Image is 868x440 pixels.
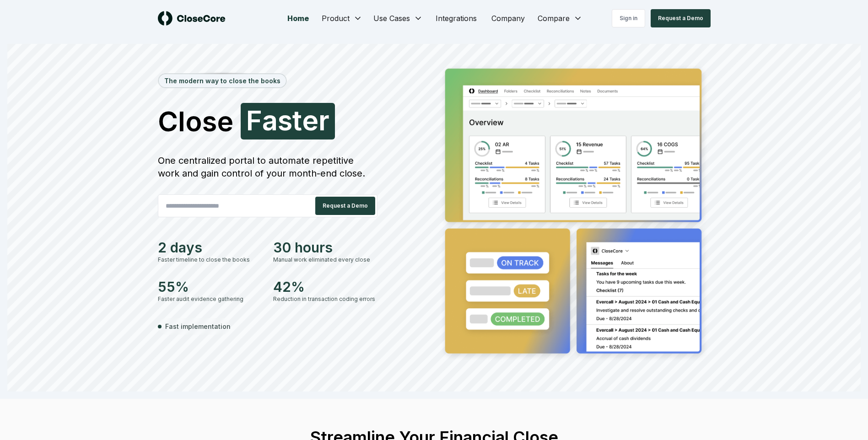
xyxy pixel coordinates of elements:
[158,11,226,26] img: logo
[158,107,233,135] span: Close
[292,107,302,134] span: t
[158,154,377,180] div: One centralized portal to automate repetitive work and gain control of your month-end close.
[262,107,278,134] span: a
[158,295,262,303] div: Faster audit evidence gathering
[273,256,377,264] div: Manual work eliminated every close
[273,295,377,303] div: Reduction in transaction coding errors
[318,107,329,134] span: r
[158,279,262,295] div: 55%
[246,107,262,134] span: F
[316,9,368,27] button: Product
[532,9,588,27] button: Compare
[538,13,570,24] span: Compare
[278,107,292,134] span: s
[165,322,231,331] span: Fast implementation
[280,9,316,27] a: Home
[322,13,350,24] span: Product
[273,279,377,295] div: 42%
[373,13,410,24] span: Use Cases
[159,74,286,87] div: The modern way to close the books
[368,9,428,27] button: Use Cases
[651,9,711,27] button: Request a Demo
[302,107,318,134] span: e
[428,9,484,27] a: Integrations
[273,239,377,256] div: 30 hours
[438,62,711,363] img: Jumbotron
[158,256,262,264] div: Faster timeline to close the books
[315,197,375,215] button: Request a Demo
[484,9,532,27] a: Company
[158,239,262,256] div: 2 days
[612,9,645,27] a: Sign in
